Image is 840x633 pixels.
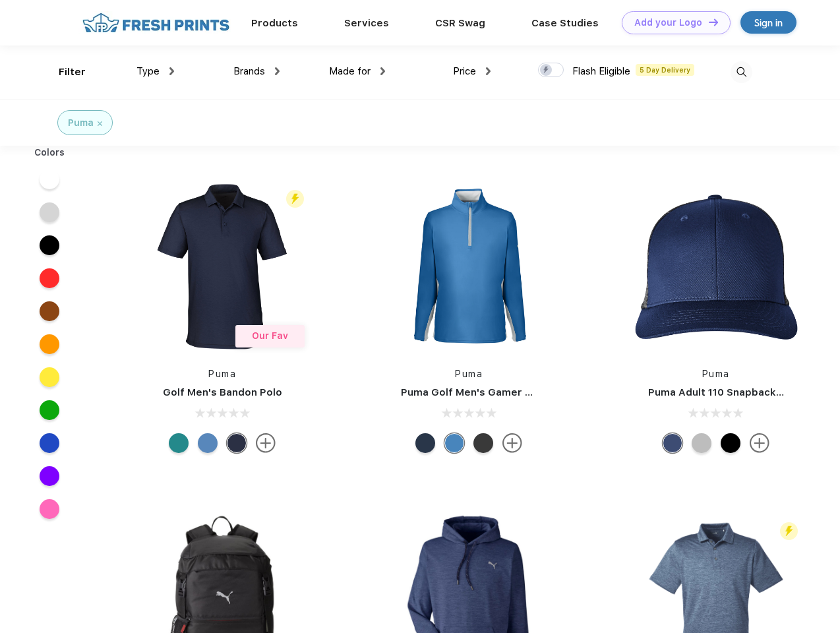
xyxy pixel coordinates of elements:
[663,433,682,453] div: Peacoat Qut Shd
[256,433,276,453] img: more.svg
[169,433,189,453] div: Green Lagoon
[78,11,233,34] img: fo%20logo%202.webp
[709,18,718,26] img: DT
[227,433,247,453] div: Navy Blazer
[750,433,769,453] img: more.svg
[473,433,493,453] div: Puma Black
[721,433,740,453] div: Pma Blk Pma Blk
[401,386,609,398] a: Puma Golf Men's Gamer Golf Quarter-Zip
[572,65,630,77] span: Flash Eligible
[486,67,491,75] img: dropdown.png
[435,17,485,29] a: CSR Swag
[208,369,236,379] a: Puma
[136,65,160,77] span: Type
[702,369,730,379] a: Puma
[731,61,752,83] img: desktop_search.svg
[740,11,796,34] a: Sign in
[233,65,265,77] span: Brands
[135,179,310,354] img: func=resize&h=266
[68,116,94,130] div: Puma
[453,65,476,77] span: Price
[98,121,102,126] img: filter_cancel.svg
[381,179,556,354] img: func=resize&h=266
[628,179,804,354] img: func=resize&h=266
[780,522,798,540] img: flash_active_toggle.svg
[163,386,282,398] a: Golf Men's Bandon Polo
[380,67,385,75] img: dropdown.png
[275,67,280,75] img: dropdown.png
[251,17,298,29] a: Products
[252,330,288,341] span: Our Fav
[692,433,711,453] div: Quarry with Brt Whit
[634,17,702,28] div: Add your Logo
[169,67,174,75] img: dropdown.png
[198,433,218,453] div: Lake Blue
[59,65,86,80] div: Filter
[24,146,75,160] div: Colors
[344,17,389,29] a: Services
[754,15,783,30] div: Sign in
[502,433,522,453] img: more.svg
[329,65,371,77] span: Made for
[444,433,464,453] div: Bright Cobalt
[636,64,694,76] span: 5 Day Delivery
[415,433,435,453] div: Navy Blazer
[455,369,483,379] a: Puma
[286,190,304,208] img: flash_active_toggle.svg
